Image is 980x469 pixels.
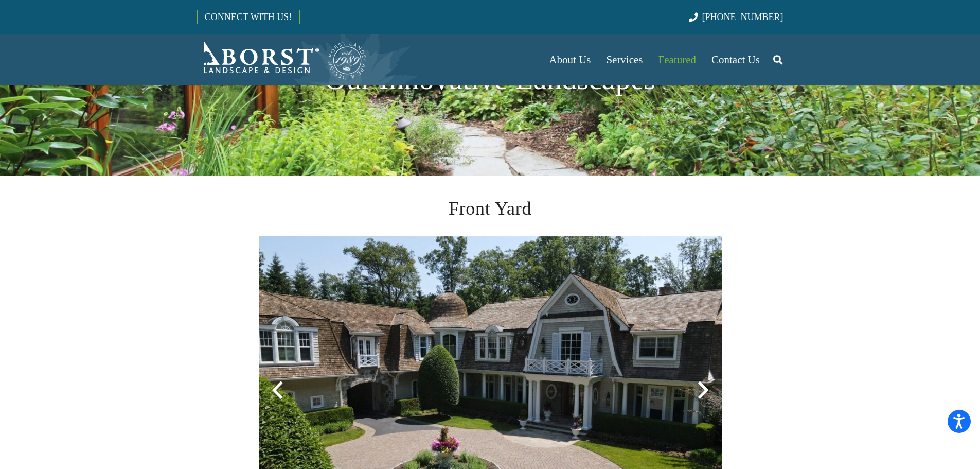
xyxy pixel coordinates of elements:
span: Services [606,54,643,66]
h2: Front Yard [259,195,722,222]
a: Contact Us [704,34,768,85]
span: [PHONE_NUMBER] [702,12,783,22]
a: CONNECT WITH US! [198,5,299,29]
span: About Us [549,54,591,66]
a: Featured [651,34,704,85]
a: Services [598,34,650,85]
a: About Us [541,34,598,85]
a: Search [768,47,788,73]
span: Featured [658,54,696,66]
a: [PHONE_NUMBER] [689,12,783,22]
span: Contact Us [711,54,760,66]
a: Borst-Logo [197,39,368,80]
